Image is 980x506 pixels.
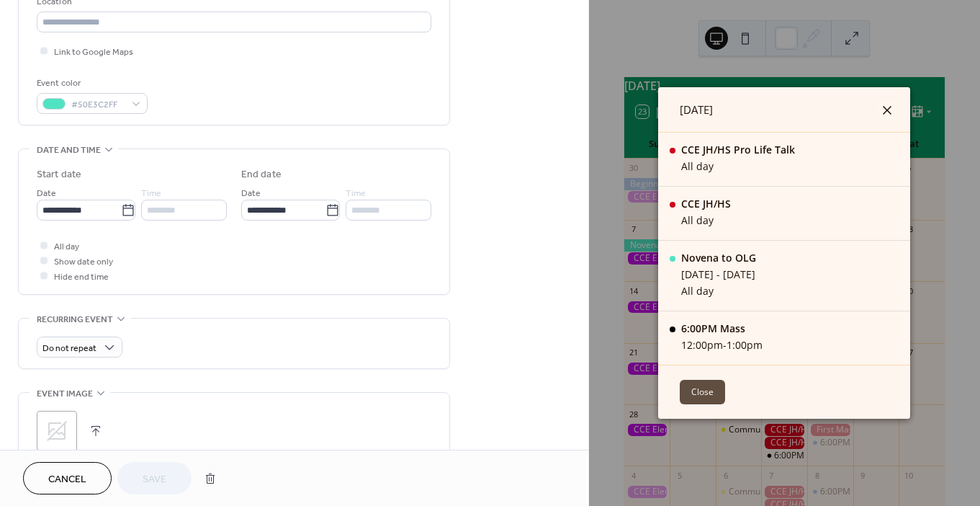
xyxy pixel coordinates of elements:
[48,472,86,487] span: Cancel
[681,213,731,227] div: All day
[723,338,727,352] span: -
[346,186,366,201] span: Time
[681,251,756,265] div: Novena to OLG
[141,186,161,201] span: Time
[71,97,125,112] span: #50E3C2FF
[54,239,79,254] span: All day
[681,267,756,281] div: [DATE] - [DATE]
[37,76,145,91] div: Event color
[37,312,113,327] span: Recurring event
[727,338,763,352] span: 1:00pm
[54,270,109,285] span: Hide end time
[54,254,113,270] span: Show date only
[23,462,112,494] button: Cancel
[241,167,282,182] div: End date
[37,186,56,201] span: Date
[681,159,795,173] div: All day
[54,45,133,60] span: Link to Google Maps
[37,411,77,451] div: ;
[681,321,763,335] div: 6:00PM Mass
[681,197,731,210] div: CCE JH/HS
[680,380,725,404] button: Close
[37,167,81,182] div: Start date
[37,143,101,158] span: Date and time
[680,102,713,118] span: [DATE]
[241,186,261,201] span: Date
[681,338,723,352] span: 12:00pm
[681,284,756,298] div: All day
[42,340,96,357] span: Do not repeat
[37,386,93,401] span: Event image
[681,143,795,156] div: CCE JH/HS Pro Life Talk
